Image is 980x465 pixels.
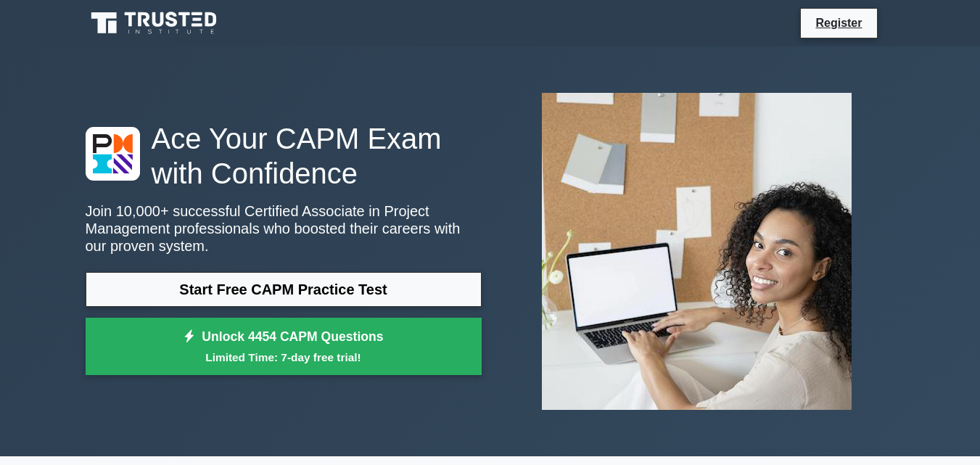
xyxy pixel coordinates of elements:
[86,202,482,255] p: Join 10,000+ successful Certified Associate in Project Management professionals who boosted their...
[86,121,482,191] h1: Ace Your CAPM Exam with Confidence
[807,14,870,32] a: Register
[86,318,482,376] a: Unlock 4454 CAPM QuestionsLimited Time: 7-day free trial!
[104,349,464,366] small: Limited Time: 7-day free trial!
[86,272,482,307] a: Start Free CAPM Practice Test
